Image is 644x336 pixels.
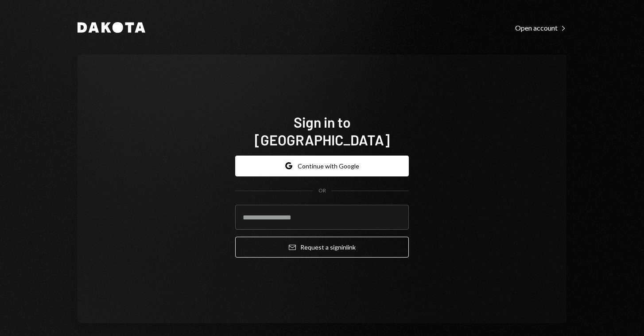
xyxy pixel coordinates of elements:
div: OR [318,187,326,195]
h1: Sign in to [GEOGRAPHIC_DATA] [235,113,409,148]
div: Open account [515,23,566,32]
button: Request a signinlink [235,237,409,258]
button: Continue with Google [235,156,409,176]
a: Open account [515,23,566,32]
